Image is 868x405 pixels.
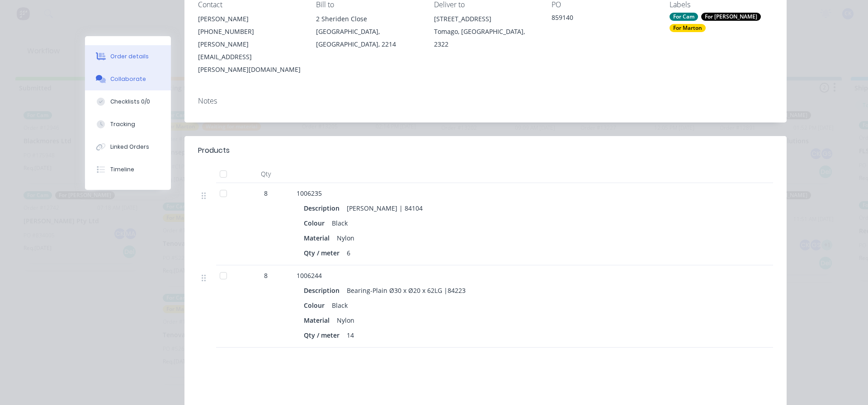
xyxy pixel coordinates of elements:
[552,13,655,25] div: 859140
[670,0,773,9] div: Labels
[316,25,420,51] div: [GEOGRAPHIC_DATA], [GEOGRAPHIC_DATA], 2214
[85,45,171,68] button: Order details
[328,217,351,230] div: Black
[304,314,333,327] div: Material
[110,143,149,151] div: Linked Orders
[85,90,171,113] button: Checklists 0/0
[85,68,171,90] button: Collaborate
[85,136,171,158] button: Linked Orders
[343,329,358,342] div: 14
[343,284,469,297] div: Bearing-Plain Ø30 x Ø20 x 62LG |84223
[304,246,343,259] div: Qty / meter
[670,24,706,32] div: For Marton
[328,299,351,312] div: Black
[434,13,538,25] div: [STREET_ADDRESS]
[434,13,538,51] div: [STREET_ADDRESS]Tomago, [GEOGRAPHIC_DATA], 2322
[304,231,333,245] div: Material
[264,271,268,280] span: 8
[264,188,268,198] span: 8
[333,231,358,245] div: Nylon
[316,13,420,51] div: 2 Sheriden Close[GEOGRAPHIC_DATA], [GEOGRAPHIC_DATA], 2214
[434,0,538,9] div: Deliver to
[297,271,322,280] span: 1006244
[304,299,328,312] div: Colour
[198,0,302,9] div: Contact
[198,13,302,76] div: [PERSON_NAME][PHONE_NUMBER][PERSON_NAME][EMAIL_ADDRESS][PERSON_NAME][DOMAIN_NAME]
[85,113,171,136] button: Tracking
[110,98,150,106] div: Checklists 0/0
[110,52,149,61] div: Order details
[297,189,322,198] span: 1006235
[85,158,171,181] button: Timeline
[110,75,146,83] div: Collaborate
[110,165,134,174] div: Timeline
[670,13,698,21] div: For Cam
[552,0,655,9] div: PO
[316,13,420,25] div: 2 Sheriden Close
[316,0,420,9] div: Bill to
[343,246,354,259] div: 6
[304,284,343,297] div: Description
[333,314,358,327] div: Nylon
[198,13,302,25] div: [PERSON_NAME]
[304,202,343,215] div: Description
[304,329,343,342] div: Qty / meter
[304,217,328,230] div: Colour
[198,38,302,76] div: [PERSON_NAME][EMAIL_ADDRESS][PERSON_NAME][DOMAIN_NAME]
[343,202,426,215] div: [PERSON_NAME] | 84104
[198,97,773,105] div: Notes
[239,165,293,183] div: Qty
[110,120,135,128] div: Tracking
[198,25,302,38] div: [PHONE_NUMBER]
[434,25,538,51] div: Tomago, [GEOGRAPHIC_DATA], 2322
[198,145,230,156] div: Products
[701,13,761,21] div: For [PERSON_NAME]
